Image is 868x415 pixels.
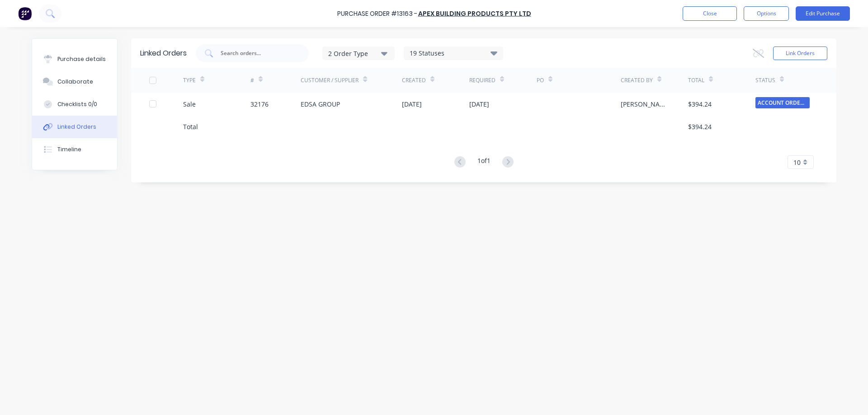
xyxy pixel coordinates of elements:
div: Purchase details [57,55,106,63]
span: ACCOUNT ORDERS ... [755,97,810,108]
button: Purchase details [32,48,117,70]
div: # [250,76,254,84]
input: Search orders... [220,49,295,58]
button: Timeline [32,138,117,161]
div: Created By [621,76,653,84]
div: [PERSON_NAME] [621,99,670,109]
div: Customer / Supplier [301,76,359,84]
div: EDSA GROUP [301,99,340,109]
div: Timeline [57,145,81,154]
div: 2 Order Type [328,48,389,58]
div: TYPE [183,76,196,84]
div: Created [402,76,426,84]
img: Factory [18,7,32,20]
div: 1 of 1 [477,156,491,169]
div: $394.24 [688,122,712,131]
div: [DATE] [469,99,489,109]
button: Edit Purchase [796,6,850,21]
div: Total [688,76,704,84]
div: Required [469,76,495,84]
div: Collaborate [57,78,93,86]
div: Checklists 0/0 [57,100,97,108]
button: Options [744,6,789,21]
a: APEX BUILDING PRODUCTS PTY LTD [418,9,531,18]
div: Linked Orders [140,48,187,59]
div: Purchase Order #13163 - [337,9,417,19]
div: 32176 [250,99,269,109]
button: Close [683,6,737,21]
div: Status [755,76,775,84]
div: Linked Orders [57,123,96,131]
button: Link Orders [773,47,827,60]
div: [DATE] [402,99,422,109]
span: 10 [793,158,801,167]
div: 19 Statuses [404,48,503,58]
button: 2 Order Type [322,47,395,60]
button: Linked Orders [32,116,117,138]
div: $394.24 [688,99,712,109]
div: PO [537,76,544,84]
div: Total [183,122,198,131]
button: Checklists 0/0 [32,93,117,116]
button: Collaborate [32,70,117,93]
div: Sale [183,99,196,109]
